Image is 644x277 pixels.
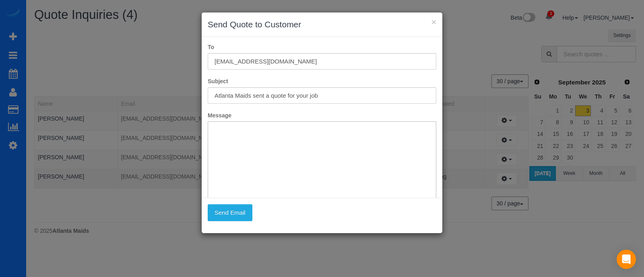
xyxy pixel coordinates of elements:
input: Subject [208,87,436,104]
label: To [202,43,442,51]
iframe: Rich Text Editor, editor2 [208,122,436,247]
label: Subject [202,77,442,85]
div: Open Intercom Messenger [617,250,636,269]
label: Message [202,111,442,119]
input: To [208,53,436,70]
h3: Send Quote to Customer [208,18,436,31]
button: × [431,18,436,26]
button: Send Email [208,204,252,221]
